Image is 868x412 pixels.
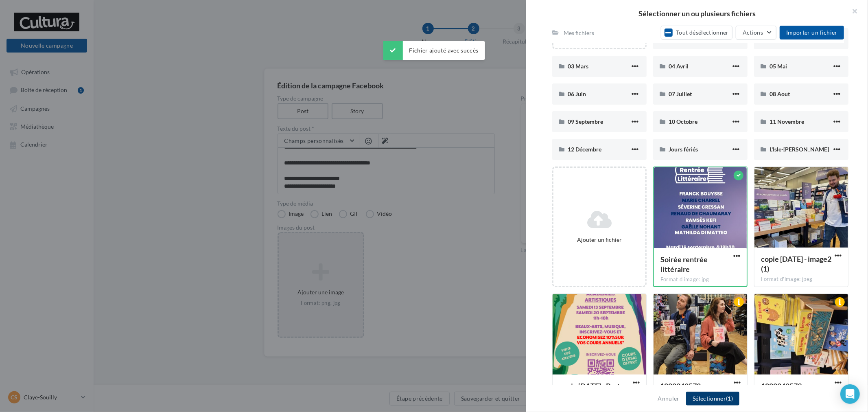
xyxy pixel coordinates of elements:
button: Annuler [655,394,683,403]
span: copie 28-08-2025 - image2 (1) [761,254,831,273]
span: Importer un fichier [786,29,837,36]
span: 08 Aout [770,90,790,97]
div: Format d'image: jpg [660,276,740,283]
span: 11 Novembre [770,118,804,125]
span: 05 Mai [770,63,787,70]
span: 06 Juin [568,90,586,97]
button: Actions [736,26,776,39]
span: 1000040570 [660,381,701,390]
button: Tout désélectionner [661,26,732,39]
div: Ajouter un fichier [557,236,642,244]
span: 07 Juillet [669,90,692,97]
span: 04 Avril [669,63,689,70]
span: Soirée rentrée littéraire [660,255,708,274]
span: copie 27-08-2025 - Portes Ouvertes Aca 0925 [559,381,627,400]
span: L'Isle-[PERSON_NAME] [770,146,829,153]
span: 12 Décembre [568,146,601,153]
span: 09 Septembre [568,118,603,125]
button: Sélectionner(1) [686,392,739,405]
div: Mes fichiers [564,29,594,37]
div: Fichier ajouté avec succès [383,41,485,60]
button: Importer un fichier [780,26,844,39]
span: Jours fériés [669,146,698,153]
div: Format d'image: jpeg [761,276,842,283]
span: 1000040579 [761,381,802,390]
span: 10 Octobre [669,118,697,125]
h2: Sélectionner un ou plusieurs fichiers [539,10,855,17]
div: Open Intercom Messenger [840,384,860,404]
span: Actions [743,29,763,36]
span: 03 Mars [568,63,588,70]
span: (1) [726,395,733,402]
